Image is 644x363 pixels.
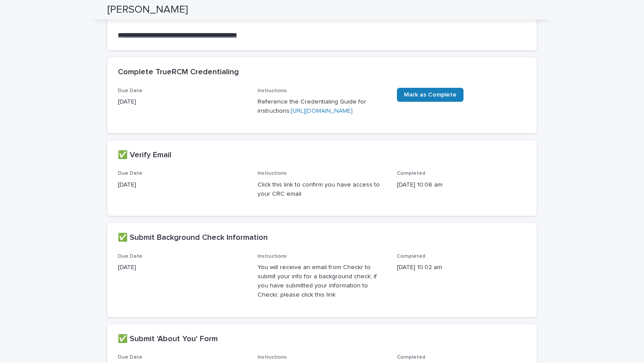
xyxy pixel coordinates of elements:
[107,3,188,16] h2: [PERSON_NAME]
[258,171,287,176] span: Instructions
[397,263,526,272] p: [DATE] 10:02 am
[118,335,218,344] h2: ✅ Submit 'About You' Form
[291,108,353,114] a: [URL][DOMAIN_NAME]
[397,88,464,102] a: Mark as Complete
[118,180,247,190] p: [DATE]
[118,233,268,243] h2: ✅ Submit Background Check Information
[118,355,142,360] span: Due Date
[258,254,287,259] span: Instructions
[258,180,387,199] p: Click this link to confirm you have access to your CRC email
[397,180,526,190] p: [DATE] 10:06 am
[118,97,247,107] p: [DATE]
[258,97,387,116] p: Reference the Credentialing Guide for instructions:
[404,92,456,98] span: Mark as Complete
[118,263,247,272] p: [DATE]
[118,171,142,176] span: Due Date
[397,254,425,259] span: Completed
[397,355,425,360] span: Completed
[258,88,287,93] span: Instructions
[397,171,425,176] span: Completed
[118,68,239,77] h2: Complete TrueRCM Credentialing
[118,151,171,160] h2: ✅ Verify Email
[258,355,287,360] span: Instructions
[118,88,142,93] span: Due Date
[258,263,387,299] p: You will receive an email from Checkr to submit your info for a background check; if you have sub...
[118,254,142,259] span: Due Date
